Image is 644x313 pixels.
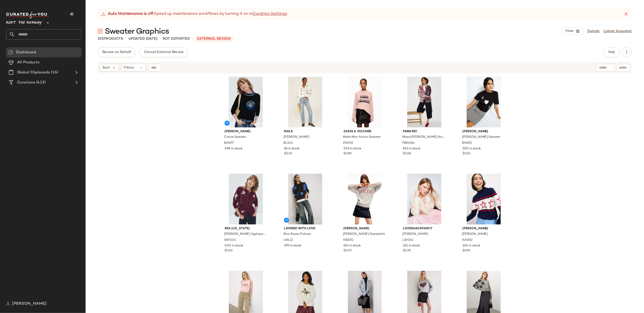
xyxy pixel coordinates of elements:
[403,244,420,248] span: 261 in stock
[608,50,615,54] span: Hub
[17,80,35,85] span: Curations
[403,152,411,156] span: $0.68
[340,174,390,225] img: ABG70.jpg
[98,47,135,57] button: Review on Behalf
[344,152,352,156] span: $0.89
[588,29,600,34] a: Details
[98,37,103,41] span: 192
[102,65,110,70] span: Sort
[399,174,450,225] img: LSH114.jpg
[403,129,446,134] span: FARM Rio
[403,232,428,237] span: [PERSON_NAME]
[280,174,331,225] img: LWL12.jpg
[344,129,386,134] span: Zadig & Voltaire
[224,238,236,243] span: SNY201
[139,47,188,57] button: Cancel External Review
[462,227,505,231] span: [PERSON_NAME]
[343,232,385,237] span: [PERSON_NAME] Sweatshirt
[163,36,190,41] p: Not Exported
[343,141,353,146] span: ZDV90
[225,227,267,231] span: Sea [US_STATE]
[12,301,47,307] span: [PERSON_NAME]
[280,77,331,127] img: RL201.jpg
[16,50,36,55] span: Dashboard
[283,232,311,237] span: Blue Roses Pullover
[399,77,450,127] img: FRIO184.jpg
[35,80,46,85] span: (413)
[98,36,123,41] div: Products
[98,29,103,34] img: svg%3e
[462,129,505,134] span: [PERSON_NAME]
[462,135,500,140] span: [PERSON_NAME] Sweater
[462,232,488,237] span: [PERSON_NAME]
[283,141,293,146] span: RL201
[462,244,480,248] span: 104 in stock
[105,27,169,37] span: Sweater Graphics
[343,135,381,140] span: Malta Mon Amour Sweater
[340,77,390,127] img: ZDV90.jpg
[284,147,300,151] span: 66 in stock
[604,47,620,57] button: Hub
[462,238,473,243] span: AAD82
[195,36,233,42] p: External REVIEW
[344,227,386,231] span: [PERSON_NAME]
[344,244,361,248] span: 614 in stock
[192,36,193,42] span: •
[283,135,309,140] span: [PERSON_NAME]
[462,249,470,253] span: $0.95
[50,70,58,75] span: (16)
[225,249,233,253] span: $0.65
[6,12,49,19] img: cfy_white_logo.C9jOOHJF.svg
[403,227,446,231] span: LoveShackFancy
[224,232,267,237] span: [PERSON_NAME] Applique Cardigan
[403,238,414,243] span: LSH114
[159,36,161,42] span: •
[101,11,287,17] div: Speed up maintenance workflows by turning it on in
[403,141,415,146] span: FRIO184
[224,141,234,146] span: RAN77
[253,11,287,17] a: Curation Settings
[144,50,184,54] span: Cancel External Review
[125,36,126,42] span: •
[565,29,574,33] span: View
[562,27,584,35] button: View
[284,152,292,156] span: $0.35
[403,249,411,253] span: $0.78
[225,129,267,134] span: [PERSON_NAME]
[403,147,421,151] span: 643 in stock
[225,147,242,151] span: 498 in stock
[284,244,301,248] span: 399 in stock
[462,141,472,146] span: RAN75
[221,174,271,225] img: SNY201.jpg
[458,174,509,225] img: AAD82.jpg
[458,77,509,127] img: RAN75.jpg
[221,77,271,127] img: RAN77.jpg
[462,147,481,151] span: 500 in stock
[344,147,362,151] span: 203 in stock
[343,238,354,243] span: ABG70
[17,60,40,65] span: All Products
[128,36,157,41] p: updated [DATE]
[225,244,243,248] span: 400 in stock
[108,11,154,17] strong: Auto Maintenance is off.
[284,227,327,231] span: Layered with Love
[124,65,134,70] span: Filters
[462,152,471,156] span: $0.24
[604,29,632,34] a: Latest Snapshot
[224,135,246,140] span: Caviar Sweater
[403,135,445,140] span: Mixed [PERSON_NAME] Knit Cardigan
[284,129,327,134] span: Rails
[6,17,42,26] span: Rent the Runway
[283,238,293,243] span: LWL12
[344,249,352,253] span: $0.70
[102,50,131,54] span: Review on Behalf
[17,70,50,75] span: Global Clipboards
[6,302,10,306] img: svg%3e
[8,50,13,55] img: svg%3e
